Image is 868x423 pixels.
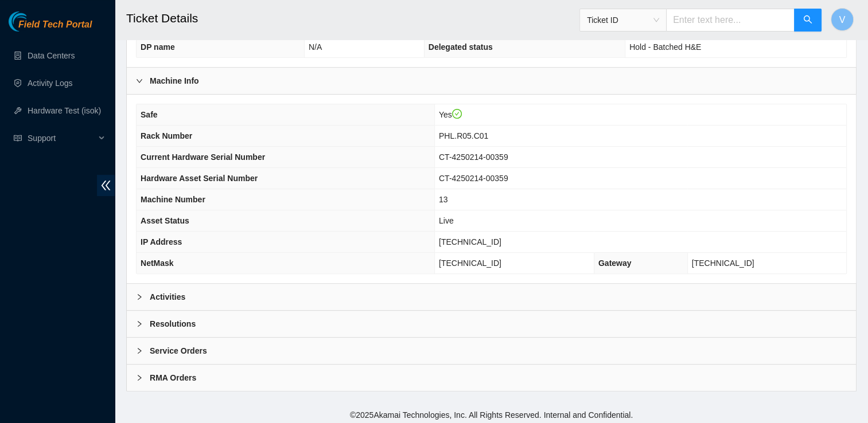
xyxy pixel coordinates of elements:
[136,347,143,354] span: right
[587,11,659,29] span: Ticket ID
[14,134,22,142] span: read
[127,365,856,391] div: RMA Orders
[97,175,115,196] span: double-left
[28,127,95,150] span: Support
[598,258,632,268] span: Gateway
[141,195,205,204] span: Machine Number
[141,110,158,119] span: Safe
[136,320,143,327] span: right
[150,318,196,330] b: Resolutions
[803,15,812,26] span: search
[439,152,508,162] span: CT-4250214-00359
[439,110,462,119] span: Yes
[127,68,856,94] div: Machine Info
[439,131,488,140] span: PHL.R05.C01
[666,9,795,32] input: Enter text here...
[439,258,501,268] span: [TECHNICAL_ID]
[136,293,143,300] span: right
[794,9,822,32] button: search
[18,19,92,30] span: Field Tech Portal
[150,371,196,384] b: RMA Orders
[439,174,508,183] span: CT-4250214-00359
[429,42,493,52] span: Delegated status
[28,106,101,115] a: Hardware Test (isok)
[141,152,265,162] span: Current Hardware Serial Number
[150,291,185,303] b: Activities
[9,11,58,32] img: Akamai Technologies
[150,344,207,357] b: Service Orders
[150,75,199,87] b: Machine Info
[629,42,701,52] span: Hold - Batched H&E
[439,195,448,204] span: 13
[141,258,174,268] span: NetMask
[127,338,856,364] div: Service Orders
[692,258,754,268] span: [TECHNICAL_ID]
[141,42,175,52] span: DP name
[831,8,854,31] button: V
[452,109,462,119] span: check-circle
[839,13,846,27] span: V
[28,79,73,88] a: Activity Logs
[127,311,856,337] div: Resolutions
[9,21,92,36] a: Akamai TechnologiesField Tech Portal
[136,374,143,381] span: right
[141,131,192,140] span: Rack Number
[439,216,454,225] span: Live
[127,284,856,310] div: Activities
[28,51,75,60] a: Data Centers
[141,237,182,246] span: IP Address
[309,42,322,52] span: N/A
[136,77,143,84] span: right
[141,216,189,225] span: Asset Status
[141,174,258,183] span: Hardware Asset Serial Number
[439,237,501,246] span: [TECHNICAL_ID]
